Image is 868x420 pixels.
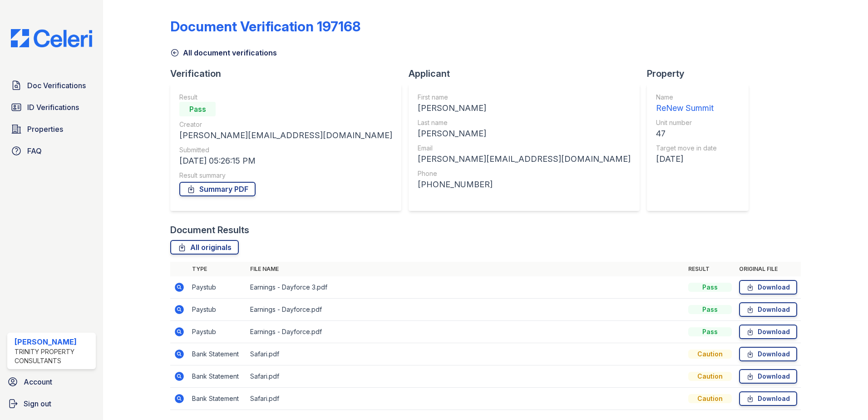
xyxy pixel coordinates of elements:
a: Doc Verifications [7,76,96,95]
div: Verification [170,67,409,80]
td: Safari.pdf [247,388,685,410]
div: Document Results [170,224,249,236]
div: Name [656,93,717,102]
th: File name [247,262,685,276]
div: [DATE] 05:26:15 PM [179,155,392,167]
div: Result [179,93,392,102]
div: [PERSON_NAME] [418,127,631,140]
iframe: chat widget [830,384,859,411]
div: Document Verification 197168 [170,18,360,35]
td: Earnings - Dayforce 3.pdf [247,276,685,299]
div: Email [418,144,631,153]
a: Sign out [4,395,99,413]
a: FAQ [7,142,96,160]
th: Original file [735,262,801,276]
div: [PERSON_NAME][EMAIL_ADDRESS][DOMAIN_NAME] [418,153,631,165]
div: Result summary [179,171,392,180]
div: [PERSON_NAME] [15,336,92,347]
div: [PERSON_NAME][EMAIL_ADDRESS][DOMAIN_NAME] [179,129,392,142]
a: Download [739,391,797,406]
div: Unit number [656,118,717,127]
td: Earnings - Dayforce.pdf [247,321,685,343]
a: Properties [7,120,96,138]
span: Sign out [24,398,51,409]
a: All document verifications [170,47,277,58]
td: Safari.pdf [247,343,685,365]
a: Account [4,373,99,391]
div: Target move in date [656,144,717,153]
div: Property [647,67,756,80]
td: Bank Statement [188,388,247,410]
span: Doc Verifications [27,80,86,91]
th: Type [188,262,247,276]
a: ID Verifications [7,98,96,116]
td: Paystub [188,321,247,343]
div: Applicant [409,67,647,80]
td: Safari.pdf [247,365,685,388]
div: Creator [179,120,392,129]
a: Download [739,325,797,339]
div: Last name [418,118,631,127]
td: Earnings - Dayforce.pdf [247,299,685,321]
div: Submitted [179,145,392,155]
td: Bank Statement [188,343,247,365]
div: Caution [688,372,732,381]
th: Result [685,262,735,276]
td: Bank Statement [188,365,247,388]
div: First name [418,93,631,102]
a: Summary PDF [179,182,256,196]
div: Pass [688,283,732,292]
td: Paystub [188,299,247,321]
span: ID Verifications [27,102,79,113]
td: Paystub [188,276,247,299]
div: Pass [688,305,732,314]
span: FAQ [27,145,42,156]
a: Download [739,302,797,317]
a: Download [739,369,797,384]
div: [DATE] [656,153,717,165]
img: CE_Logo_Blue-a8612792a0a2168367f1c8372b55b34899dd931a85d93a1a3d3e32e68fde9ad4.png [4,29,99,47]
div: Pass [179,102,216,116]
div: [PERSON_NAME] [418,102,631,115]
div: Pass [688,327,732,336]
div: ReNew Summit [656,102,717,115]
div: Phone [418,169,631,178]
a: All originals [170,240,239,255]
div: Caution [688,394,732,403]
span: Account [24,376,52,387]
div: Caution [688,350,732,359]
div: [PHONE_NUMBER] [418,178,631,191]
a: Download [739,347,797,361]
a: Download [739,280,797,295]
div: 47 [656,127,717,140]
a: Name ReNew Summit [656,93,717,115]
div: Trinity Property Consultants [15,347,92,365]
span: Properties [27,124,63,135]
